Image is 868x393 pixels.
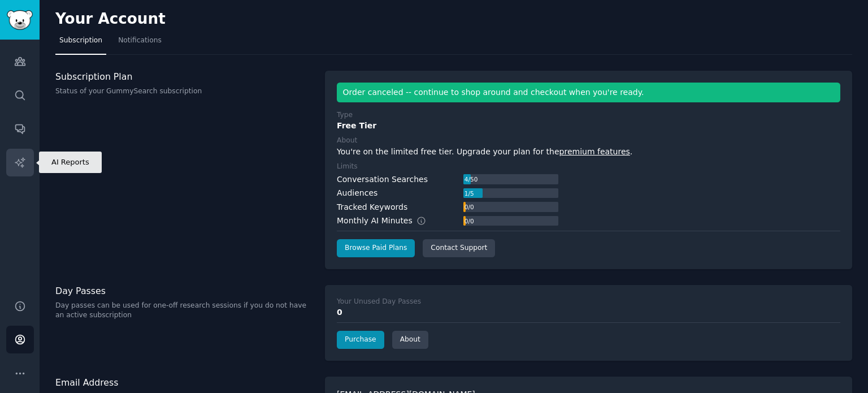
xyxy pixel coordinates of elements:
[337,239,415,257] a: Browse Paid Plans
[337,306,840,318] div: 0
[337,83,840,102] div: Order canceled -- continue to shop around and checkout when you're ready.
[114,32,166,55] a: Notifications
[337,110,353,120] div: Type
[392,331,428,349] a: About
[118,36,162,46] span: Notifications
[337,146,840,158] div: You're on the limited free tier. Upgrade your plan for the .
[55,87,313,97] p: Status of your GummySearch subscription
[463,202,475,212] div: 0 / 0
[337,215,438,227] div: Monthly AI Minutes
[337,174,428,185] div: Conversation Searches
[337,297,421,307] div: Your Unused Day Passes
[423,239,495,257] a: Contact Support
[559,147,630,156] a: premium features
[337,162,358,172] div: Limits
[55,10,166,28] h2: Your Account
[55,301,313,321] p: Day passes can be used for one-off research sessions if you do not have an active subscription
[463,174,479,184] div: 4 / 50
[55,377,313,388] h3: Email Address
[337,120,840,132] div: Free Tier
[59,36,102,46] span: Subscription
[463,216,475,226] div: 0 / 0
[463,188,475,198] div: 1 / 5
[337,187,377,199] div: Audiences
[7,10,33,30] img: GummySearch logo
[55,32,106,55] a: Subscription
[337,201,407,213] div: Tracked Keywords
[55,71,313,83] h3: Subscription Plan
[337,331,384,349] a: Purchase
[55,285,313,297] h3: Day Passes
[337,136,357,146] div: About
